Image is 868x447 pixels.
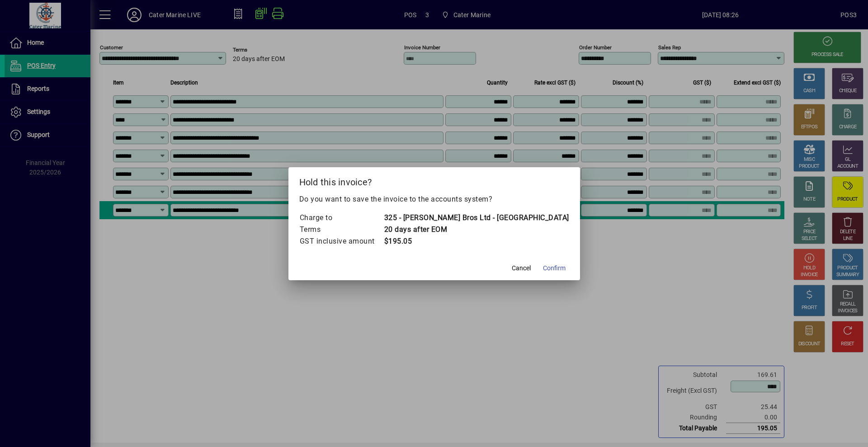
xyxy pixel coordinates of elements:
[384,224,569,235] td: 20 days after EOM
[384,212,569,224] td: 325 - [PERSON_NAME] Bros Ltd - [GEOGRAPHIC_DATA]
[507,260,536,277] button: Cancel
[288,167,580,193] h2: Hold this invoice?
[384,235,569,247] td: $195.05
[543,263,566,273] span: Confirm
[299,224,384,235] td: Terms
[299,212,384,224] td: Charge to
[512,263,531,273] span: Cancel
[299,194,569,205] p: Do you want to save the invoice to the accounts system?
[299,235,384,247] td: GST inclusive amount
[539,260,569,277] button: Confirm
